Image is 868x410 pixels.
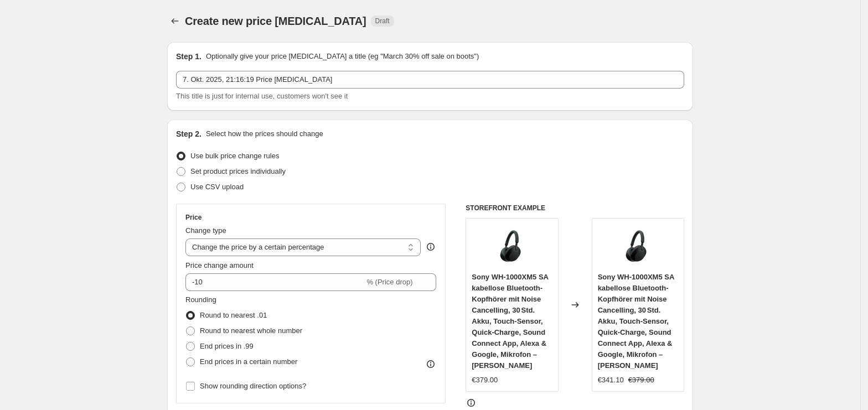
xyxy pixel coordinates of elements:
[598,375,624,386] div: €341.10
[190,152,279,160] span: Use bulk price change rules
[375,17,390,25] span: Draft
[190,167,286,175] span: Set product prices individually
[185,273,364,291] input: -15
[472,375,498,386] div: €379.00
[200,342,254,350] span: End prices in .99
[185,295,216,304] span: Rounding
[466,204,684,212] h6: STOREFRONT EXAMPLE
[185,226,226,235] span: Change type
[628,375,654,386] strike: €379.00
[190,183,244,191] span: Use CSV upload
[200,326,302,335] span: Round to nearest whole number
[176,128,201,139] h2: Step 2.
[472,273,548,370] span: Sony WH-1000XM5 SA kabellose Bluetooth-Kopfhörer mit Noise Cancelling, 30 Std. Akku, Touch-Sensor...
[176,71,684,89] input: 30% off holiday sale
[206,51,479,62] p: Optionally give your price [MEDICAL_DATA] a title (eg "March 30% off sale on boots")
[185,15,366,27] span: Create new price [MEDICAL_DATA]
[200,311,267,319] span: Round to nearest .01
[185,213,201,222] h3: Price
[185,261,254,269] span: Price change amount
[176,92,348,100] span: This title is just for internal use, customers won't see it
[176,51,201,62] h2: Step 1.
[616,224,660,268] img: 51LWN3lsYmL_80x.jpg
[206,128,323,139] p: Select how the prices should change
[200,382,306,390] span: Show rounding direction options?
[366,278,412,286] span: % (Price drop)
[200,357,297,366] span: End prices in a certain number
[598,273,674,370] span: Sony WH-1000XM5 SA kabellose Bluetooth-Kopfhörer mit Noise Cancelling, 30 Std. Akku, Touch-Sensor...
[167,13,183,29] button: Price change jobs
[425,241,436,252] div: help
[490,224,534,268] img: 51LWN3lsYmL_80x.jpg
